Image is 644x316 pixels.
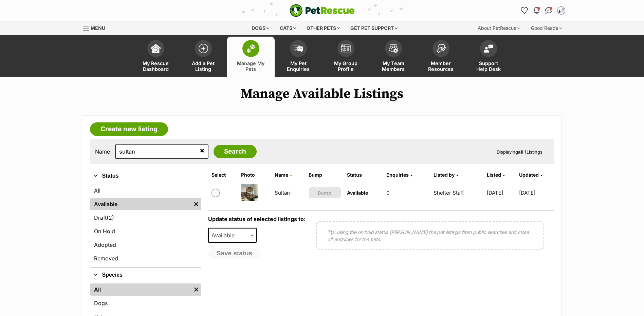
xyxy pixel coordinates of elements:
a: Menu [83,21,110,34]
th: Status [344,170,383,180]
span: translation missing: en.admin.listings.index.attributes.enquiries [386,172,409,178]
a: My Team Members [370,37,417,77]
img: notifications-46538b983faf8c2785f20acdc204bb7945ddae34d4c08c2a6579f10ce5e182be.svg [534,7,539,14]
td: [DATE] [519,181,553,204]
td: [DATE] [484,181,518,204]
div: About PetRescue [473,21,525,35]
div: Other pets [302,21,345,35]
span: My Team Members [378,60,409,72]
button: Save status [208,248,261,259]
a: My Pet Enquiries [275,37,322,77]
a: All [90,283,191,296]
span: Listed by [434,172,455,178]
span: Name [275,172,288,178]
span: (2) [107,214,114,222]
span: Available [347,190,368,196]
div: Good Reads [526,21,567,35]
a: Remove filter [191,283,201,296]
th: Select [209,170,238,180]
a: Listed by [434,172,458,178]
a: All [90,184,201,197]
td: 0 [384,181,430,204]
a: Adopted [90,239,201,251]
a: Sultan [275,190,290,196]
div: Cats [275,21,301,35]
a: Draft [90,212,201,224]
img: Shelter Staff profile pic [558,7,565,14]
div: Dogs [247,21,274,35]
a: On Hold [90,225,201,237]
span: My Pet Enquiries [283,60,314,72]
img: pet-enquiries-icon-7e3ad2cf08bfb03b45e93fb7055b45f3efa6380592205ae92323e6603595dc1f.svg [294,45,303,52]
button: My account [556,5,567,16]
a: My Rescue Dashboard [132,37,180,77]
button: Bump [309,187,341,198]
img: add-pet-listing-icon-0afa8454b4691262ce3f59096e99ab1cd57d4a30225e0717b998d2c9b9846f56.svg [199,44,208,53]
th: Bump [306,170,344,180]
a: Removed [90,252,201,264]
a: Updated [519,172,542,178]
a: Member Resources [417,37,465,77]
img: manage-my-pets-icon-02211641906a0b7f246fdf0571729dbe1e7629f14944591b6c1af311fb30b64b.svg [246,44,256,53]
div: Get pet support [346,21,402,35]
a: PetRescue [290,4,355,17]
span: Listed [487,172,501,178]
a: Name [275,172,292,178]
span: Manage My Pets [236,60,266,72]
img: group-profile-icon-3fa3cf56718a62981997c0bc7e787c4b2cf8bcc04b72c1350f741eb67cf2f40e.svg [341,44,351,53]
a: Remove filter [191,198,201,210]
img: member-resources-icon-8e73f808a243e03378d46382f2149f9095a855e16c252ad45f914b54edf8863c.svg [436,44,446,53]
a: Manage My Pets [227,37,275,77]
button: Notifications [531,5,542,16]
a: Listed [487,172,505,178]
span: Available [208,228,257,243]
label: Update status of selected listings to: [208,216,306,222]
div: Status [90,183,201,267]
a: Create new listing [90,122,168,136]
span: Member Resources [426,60,456,72]
img: chat-41dd97257d64d25036548639549fe6c8038ab92f7586957e7f3b1b290dea8141.svg [545,7,552,14]
a: Shelter Staff [434,190,464,196]
input: Search [214,145,257,158]
span: Available [209,231,241,240]
a: Favourites [519,5,530,16]
img: dashboard-icon-eb2f2d2d3e046f16d808141f083e7271f6b2e854fb5c12c21221c1fb7104beca.svg [151,44,161,53]
img: logo-e224e6f780fb5917bec1dbf3a21bbac754714ae5b6737aabdf751b685950b380.svg [290,4,355,17]
a: Dogs [90,297,201,309]
span: My Rescue Dashboard [141,60,171,72]
a: Available [90,198,191,210]
span: Menu [91,25,105,31]
span: Updated [519,172,539,178]
a: Support Help Desk [465,37,512,77]
img: help-desk-icon-fdf02630f3aa405de69fd3d07c3f3aa587a6932b1a1747fa1d2bba05be0121f9.svg [484,44,493,53]
p: Tip: using the on hold status [PERSON_NAME] the pet listings from public searches and close off e... [327,229,533,243]
button: Species [90,271,201,279]
span: Add a Pet Listing [188,60,219,72]
strong: all 1 [518,149,527,155]
label: Name [95,149,110,155]
a: Enquiries [386,172,412,178]
span: Support Help Desk [473,60,504,72]
ul: Account quick links [519,5,567,16]
button: Status [90,172,201,180]
th: Photo [238,170,271,180]
img: team-members-icon-5396bd8760b3fe7c0b43da4ab00e1e3bb1a5d9ba89233759b79545d2d3fc5d0d.svg [389,44,398,53]
span: Displaying Listings [497,149,542,155]
a: Add a Pet Listing [180,37,227,77]
a: Conversations [544,5,554,16]
a: My Group Profile [322,37,370,77]
span: My Group Profile [331,60,361,72]
span: Bump [318,189,331,196]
